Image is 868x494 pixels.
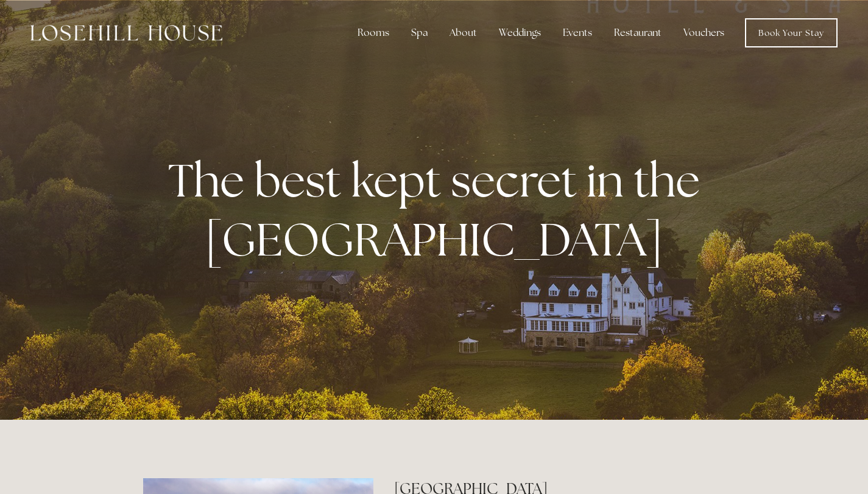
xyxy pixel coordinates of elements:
div: About [440,21,487,45]
div: Rooms [348,21,399,45]
a: Vouchers [674,21,734,45]
div: Weddings [489,21,551,45]
strong: The best kept secret in the [GEOGRAPHIC_DATA] [168,150,710,270]
div: Restaurant [604,21,671,45]
div: Events [553,21,602,45]
img: Losehill House [30,25,222,41]
a: Book Your Stay [745,18,838,47]
div: Spa [401,21,437,45]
